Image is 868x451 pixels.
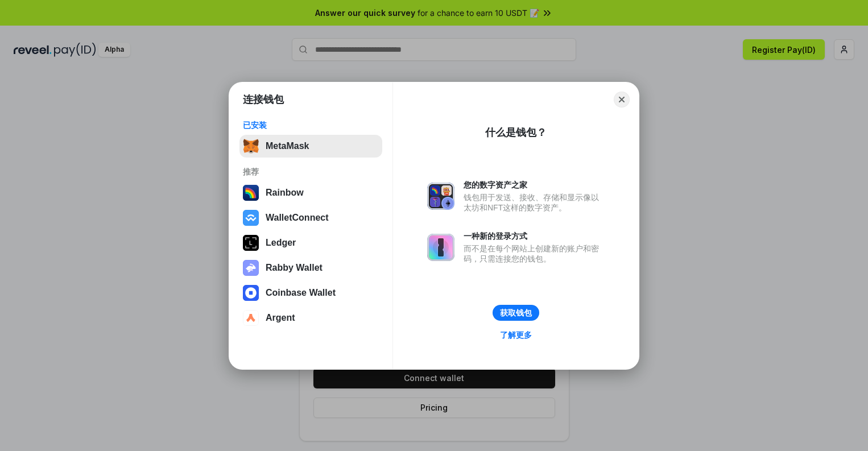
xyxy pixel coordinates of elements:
div: 获取钱包 [500,308,532,318]
button: MetaMask [239,135,382,158]
div: 一种新的登录方式 [464,231,605,241]
h1: 连接钱包 [243,93,284,106]
div: 了解更多 [500,330,532,340]
div: WalletConnect [266,213,329,223]
div: 推荐 [243,167,379,177]
div: Coinbase Wallet [266,288,336,298]
img: svg+xml,%3Csvg%20width%3D%2228%22%20height%3D%2228%22%20viewBox%3D%220%200%2028%2028%22%20fill%3D... [243,310,259,326]
div: Rainbow [266,188,304,198]
img: svg+xml,%3Csvg%20fill%3D%22none%22%20height%3D%2233%22%20viewBox%3D%220%200%2035%2033%22%20width%... [243,138,259,154]
img: svg+xml,%3Csvg%20xmlns%3D%22http%3A%2F%2Fwww.w3.org%2F2000%2Fsvg%22%20width%3D%2228%22%20height%3... [243,235,259,251]
div: Ledger [266,238,296,248]
div: MetaMask [266,141,309,151]
button: Coinbase Wallet [239,282,382,304]
img: svg+xml,%3Csvg%20xmlns%3D%22http%3A%2F%2Fwww.w3.org%2F2000%2Fsvg%22%20fill%3D%22none%22%20viewBox... [243,260,259,276]
div: Argent [266,313,295,323]
img: svg+xml,%3Csvg%20width%3D%2228%22%20height%3D%2228%22%20viewBox%3D%220%200%2028%2028%22%20fill%3D... [243,285,259,301]
img: svg+xml,%3Csvg%20xmlns%3D%22http%3A%2F%2Fwww.w3.org%2F2000%2Fsvg%22%20fill%3D%22none%22%20viewBox... [427,183,454,210]
div: 什么是钱包？ [485,126,547,139]
img: svg+xml,%3Csvg%20width%3D%22120%22%20height%3D%22120%22%20viewBox%3D%220%200%20120%20120%22%20fil... [243,185,259,201]
button: 获取钱包 [493,305,539,321]
div: Rabby Wallet [266,263,323,273]
button: Rainbow [239,181,382,204]
img: svg+xml,%3Csvg%20width%3D%2228%22%20height%3D%2228%22%20viewBox%3D%220%200%2028%2028%22%20fill%3D... [243,210,259,226]
a: 了解更多 [493,328,539,342]
button: WalletConnect [239,206,382,229]
button: Ledger [239,231,382,254]
div: 已安装 [243,120,379,130]
div: 您的数字资产之家 [464,180,605,190]
button: Close [614,92,630,107]
button: Rabby Wallet [239,256,382,279]
img: svg+xml,%3Csvg%20xmlns%3D%22http%3A%2F%2Fwww.w3.org%2F2000%2Fsvg%22%20fill%3D%22none%22%20viewBox... [427,234,454,261]
div: 而不是在每个网站上创建新的账户和密码，只需连接您的钱包。 [464,243,605,264]
div: 钱包用于发送、接收、存储和显示像以太坊和NFT这样的数字资产。 [464,192,605,213]
button: Argent [239,307,382,329]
